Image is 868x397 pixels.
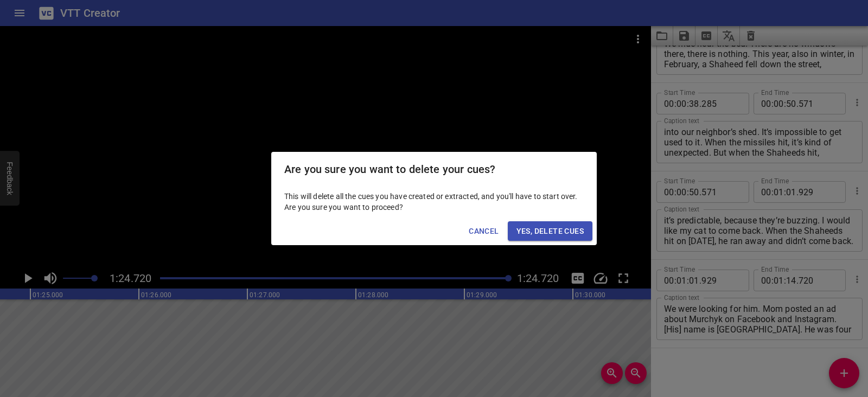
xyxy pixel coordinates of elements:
[464,221,503,241] button: Cancel
[284,161,584,178] h2: Are you sure you want to delete your cues?
[469,225,499,238] span: Cancel
[516,225,584,238] span: Yes, Delete Cues
[508,221,592,241] button: Yes, Delete Cues
[271,187,597,217] div: This will delete all the cues you have created or extracted, and you'll have to start over. Are y...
